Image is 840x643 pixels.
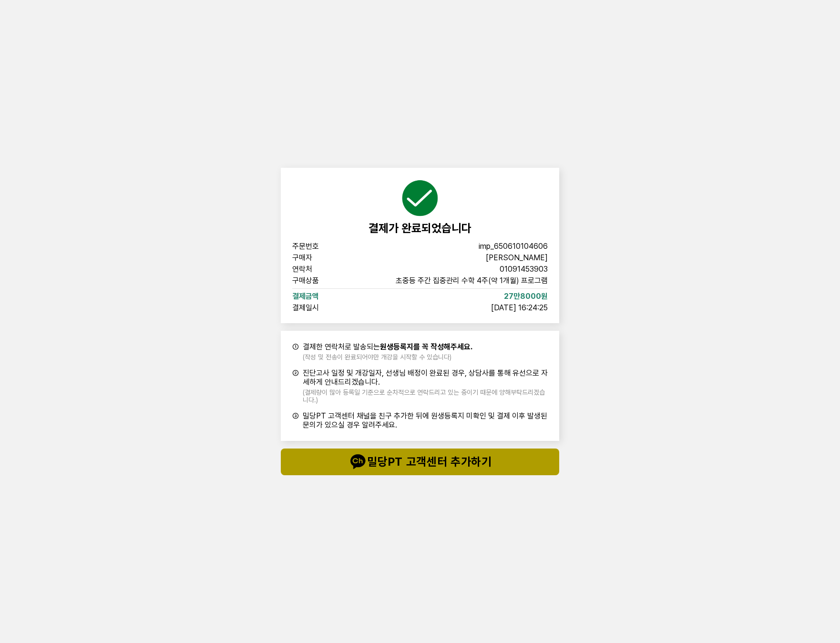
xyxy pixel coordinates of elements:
span: [DATE] 16:24:25 [491,304,548,312]
img: succeed [401,179,439,217]
span: 밀당PT 고객센터 추가하기 [300,452,540,471]
span: 초중등 주간 집중관리 수학 4주(약 1개월) 프로그램 [396,277,548,285]
span: 01091453903 [500,265,548,273]
span: ① [292,342,299,361]
span: [PERSON_NAME] [486,254,548,262]
span: ③ [292,411,299,429]
span: 27만8000원 [504,293,548,300]
span: 결제가 완료되었습니다 [369,221,471,235]
button: talk밀당PT 고객센터 추가하기 [281,449,559,475]
span: 결제금액 [292,293,353,300]
span: ② [292,368,299,404]
span: 진단고사 일정 및 개강일자, 선생님 배정이 완료된 경우, 상담사를 통해 유선으로 자세하게 안내드리겠습니다. [303,368,548,387]
span: 밀당PT 고객센터 채널을 친구 추가한 뒤에 원생등록지 미확인 및 결제 이후 발생된 문의가 있으실 경우 알려주세요. [303,411,548,429]
b: 원생등록지를 꼭 작성해주세요. [380,342,472,351]
img: talk [348,452,367,471]
span: (결제량이 많아 등록일 기준으로 순차적으로 연락드리고 있는 중이기 때문에 양해부탁드리겠습니다.) [303,388,548,404]
span: 구매자 [292,254,353,262]
span: 결제한 연락처로 발송되는 [303,342,472,351]
span: 구매상품 [292,277,353,285]
span: (작성 및 전송이 완료되어야만 개강을 시작할 수 있습니다) [303,353,472,361]
span: 결제일시 [292,304,353,312]
span: 연락처 [292,265,353,273]
span: imp_650610104606 [479,243,548,250]
span: 주문번호 [292,243,353,250]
